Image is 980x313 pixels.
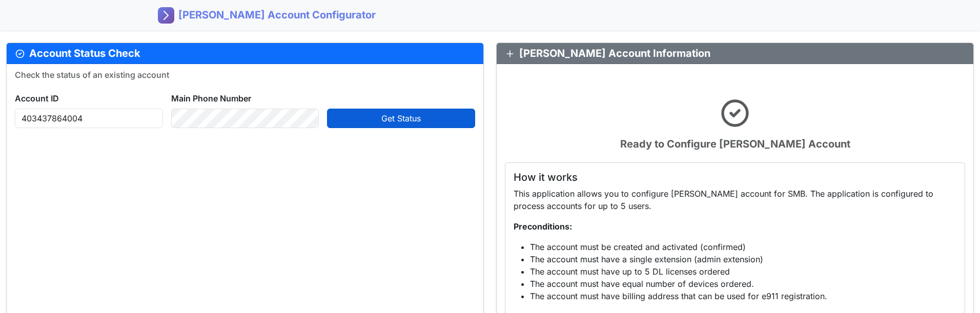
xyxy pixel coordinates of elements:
[178,7,376,23] span: [PERSON_NAME] Account Configurator
[15,92,59,105] label: Account ID
[15,109,163,128] input: Enter account ID
[514,171,956,183] h5: How it works
[514,221,572,232] strong: Preconditions:
[15,70,475,80] h6: Check the status of an existing account
[530,241,956,253] li: The account must be created and activated (confirmed)
[505,138,965,150] h5: Ready to Configure [PERSON_NAME] Account
[530,278,956,290] li: The account must have equal number of devices ordered.
[381,113,421,123] span: Get Status
[505,47,965,59] h5: [PERSON_NAME] Account Information
[158,4,376,26] a: [PERSON_NAME] Account Configurator
[530,265,956,278] li: The account must have up to 5 DL licenses ordered
[530,290,956,302] li: The account must have billing address that can be used for e911 registration.
[514,187,956,212] p: This application allows you to configure [PERSON_NAME] account for SMB. The application is config...
[530,253,956,265] li: The account must have a single extension (admin extension)
[15,47,475,59] h5: Account Status Check
[171,92,251,105] label: Main Phone Number
[327,109,475,128] button: Get Status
